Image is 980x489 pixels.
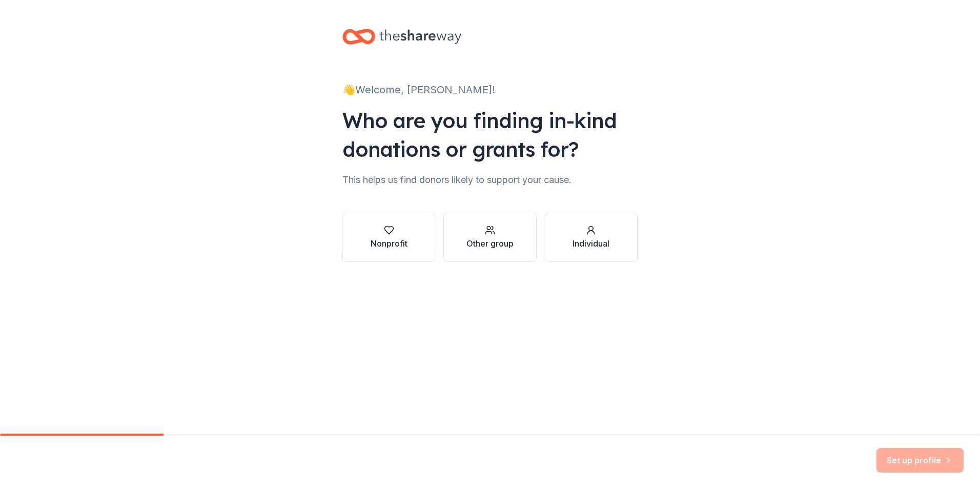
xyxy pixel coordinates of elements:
[443,213,536,262] button: Other group
[342,106,638,164] div: Who are you finding in-kind donations or grants for?
[371,237,407,250] div: Nonprofit
[573,237,609,250] div: Individual
[342,81,638,98] div: 👋 Welcome, [PERSON_NAME]!
[342,213,435,262] button: Nonprofit
[342,172,638,188] div: This helps us find donors likely to support your cause.
[466,237,514,250] div: Other group
[545,213,638,262] button: Individual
